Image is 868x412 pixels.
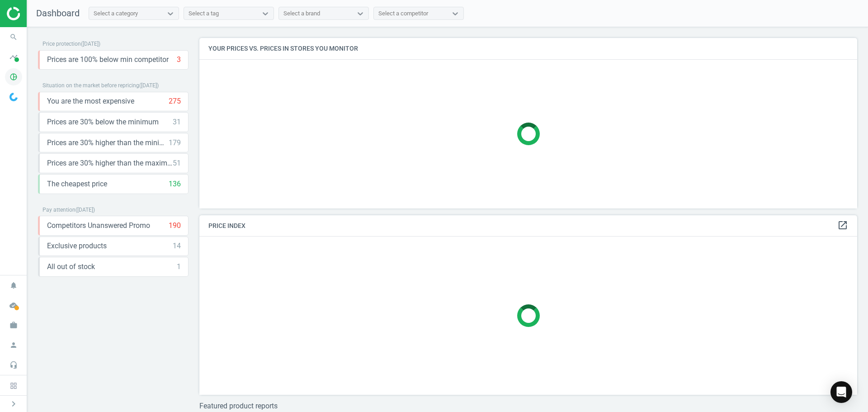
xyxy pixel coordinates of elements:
[47,117,159,127] span: Prices are 30% below the minimum
[169,179,181,189] div: 136
[47,179,107,189] span: The cheapest price
[81,41,100,47] span: ( [DATE] )
[42,207,75,213] span: Pay attention
[47,221,150,231] span: Competitors Unanswered Promo
[47,96,134,106] span: You are the most expensive
[8,398,19,409] i: chevron_right
[47,262,95,272] span: All out of stock
[283,9,320,18] div: Select a brand
[47,55,169,65] span: Prices are 100% below min competitor
[36,8,80,19] span: Dashboard
[830,381,852,403] div: Open Intercom Messenger
[177,262,181,272] div: 1
[5,48,22,66] i: timeline
[5,28,22,46] i: search
[173,117,181,127] div: 31
[177,55,181,65] div: 3
[139,82,159,89] span: ( [DATE] )
[5,317,22,334] i: work
[47,138,169,148] span: Prices are 30% higher than the minimum
[837,220,848,232] a: open_in_new
[47,241,107,251] span: Exclusive products
[169,221,181,231] div: 190
[5,297,22,314] i: cloud_done
[173,241,181,251] div: 14
[199,38,857,59] h4: Your prices vs. prices in stores you monitor
[94,9,138,18] div: Select a category
[199,402,857,410] h3: Featured product reports
[9,93,18,101] img: wGWNvw8QSZomAAAAABJRU5ErkJggg==
[837,220,848,231] i: open_in_new
[42,41,81,47] span: Price protection
[7,7,71,20] img: ajHJNr6hYgQAAAAASUVORK5CYII=
[378,9,428,18] div: Select a competitor
[5,68,22,85] i: pie_chart_outlined
[189,9,219,18] div: Select a tag
[5,277,22,294] i: notifications
[169,96,181,106] div: 275
[199,215,857,237] h4: Price Index
[5,356,22,374] i: headset_mic
[47,158,173,168] span: Prices are 30% higher than the maximal
[2,398,25,410] button: chevron_right
[42,82,139,89] span: Situation on the market before repricing
[173,158,181,168] div: 51
[5,336,22,354] i: person
[169,138,181,148] div: 179
[75,207,95,213] span: ( [DATE] )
